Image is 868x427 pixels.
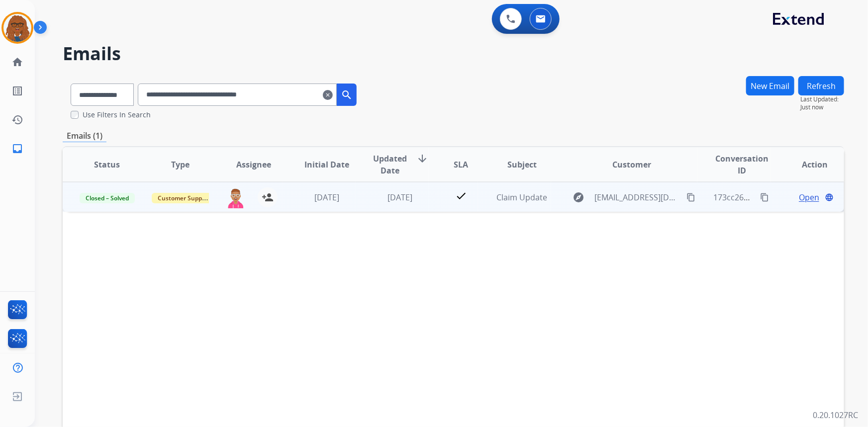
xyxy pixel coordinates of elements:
[799,191,819,203] span: Open
[314,192,339,203] span: [DATE]
[746,76,794,95] button: New Email
[3,14,31,42] img: avatar
[454,159,468,171] span: SLA
[341,89,353,101] mat-icon: search
[573,191,585,203] mat-icon: explore
[11,56,23,68] mat-icon: home
[11,143,23,155] mat-icon: inbox
[226,187,246,208] img: agent-avatar
[497,192,548,203] span: Claim Update
[595,191,681,203] span: [EMAIL_ADDRESS][DOMAIN_NAME]
[798,76,844,95] button: Refresh
[63,44,844,64] h2: Emails
[507,159,537,171] span: Subject
[304,159,349,171] span: Initial Date
[771,147,844,182] th: Action
[94,159,120,171] span: Status
[713,153,770,176] span: Conversation ID
[825,193,834,202] mat-icon: language
[262,191,274,203] mat-icon: person_add
[11,85,23,97] mat-icon: list_alt
[80,193,135,203] span: Closed – Solved
[11,114,23,126] mat-icon: history
[813,409,858,421] p: 0.20.1027RC
[152,193,216,203] span: Customer Support
[323,89,333,101] mat-icon: clear
[372,153,408,176] span: Updated Date
[63,130,106,142] p: Emails (1)
[800,103,844,111] span: Just now
[236,159,271,171] span: Assignee
[800,95,844,103] span: Last Updated:
[613,159,652,171] span: Customer
[760,193,769,202] mat-icon: content_copy
[83,110,151,120] label: Use Filters In Search
[686,193,695,202] mat-icon: content_copy
[387,192,412,203] span: [DATE]
[416,153,428,165] mat-icon: arrow_downward
[171,159,190,171] span: Type
[455,190,467,202] mat-icon: check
